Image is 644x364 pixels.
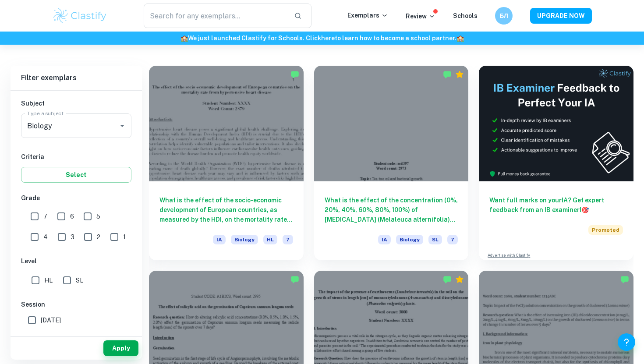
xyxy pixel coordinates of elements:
img: Marked [290,275,299,284]
h6: БЛ [499,11,509,21]
img: Marked [443,275,452,284]
h6: Subject [21,99,131,108]
span: 2 [97,232,100,242]
span: 🏫 [456,35,464,42]
h6: We just launched Clastify for Schools. Click to learn how to become a school partner. [2,33,642,43]
span: 3 [71,232,74,242]
p: Review [406,11,435,21]
a: Advertise with Clastify [488,252,530,258]
img: Marked [290,70,299,79]
label: Type a subject [27,110,64,117]
span: Biology [396,235,423,244]
img: Marked [443,70,452,79]
div: Premium [455,275,464,284]
a: Schools [453,12,478,19]
button: Help and Feedback [618,333,635,351]
h6: Want full marks on your IA ? Get expert feedback from an IB examiner! [489,195,623,215]
span: SL [76,276,83,285]
span: IA [213,235,226,244]
span: 5 [96,212,100,221]
a: What is the effect of the socio-economic development of European countries, as measured by the HD... [149,66,304,260]
span: 4 [43,232,48,242]
img: Clastify logo [52,7,108,25]
span: 7 [447,235,458,244]
span: HL [263,235,277,244]
img: Thumbnail [479,66,633,181]
span: [DATE] [41,333,61,343]
h6: What is the effect of the socio-economic development of European countries, as measured by the HD... [159,195,293,224]
img: Marked [620,275,629,284]
a: Want full marks on yourIA? Get expert feedback from an IB examiner!PromotedAdvertise with Clastify [479,66,633,260]
h6: What is the effect of the concentration (0%, 20%, 40%, 60%, 80%, 100%) of [MEDICAL_DATA] (Melaleu... [325,195,458,224]
span: HL [44,276,53,285]
button: БЛ [495,7,513,25]
button: UPGRADE NOW [530,8,592,24]
span: 7 [43,212,47,221]
div: Premium [455,70,464,79]
h6: Session [21,300,131,309]
input: Search for any exemplars... [144,4,287,28]
span: 1 [123,232,126,242]
span: Biology [231,235,258,244]
p: Exemplars [347,11,388,20]
h6: Criteria [21,152,131,162]
h6: Grade [21,193,131,203]
a: What is the effect of the concentration (0%, 20%, 40%, 60%, 80%, 100%) of [MEDICAL_DATA] (Melaleu... [314,66,469,260]
span: 6 [70,212,74,221]
span: Promoted [588,225,623,235]
a: here [321,35,335,42]
button: Open [116,120,128,132]
span: 🏫 [180,35,188,42]
button: Select [21,167,131,183]
span: 7 [283,235,293,244]
span: IA [378,235,391,244]
h6: Filter exemplars [11,66,142,90]
h6: Level [21,256,131,266]
button: Apply [103,340,138,356]
span: [DATE] [41,315,61,325]
span: 🎯 [581,206,589,213]
span: SL [428,235,442,244]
